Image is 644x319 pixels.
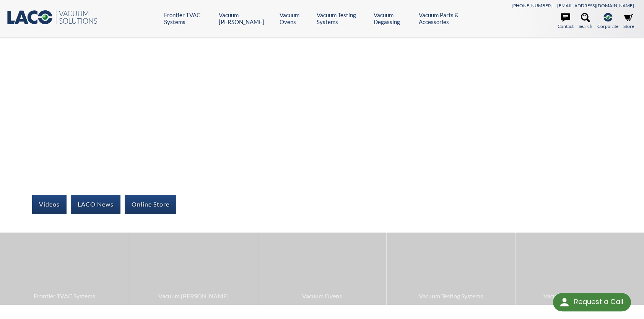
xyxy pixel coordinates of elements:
img: round button [558,296,571,308]
a: Vacuum Parts & Accessories [419,11,478,25]
span: Frontier TVAC Systems [4,291,125,301]
a: Contact [558,13,574,30]
a: Vacuum Testing Systems [317,11,368,25]
a: Frontier TVAC Systems [164,11,213,25]
a: Store [623,13,634,30]
a: Videos [32,195,67,214]
span: Vacuum Testing Systems [390,291,511,301]
span: Corporate [597,23,618,30]
a: Online Store [125,195,176,214]
a: Search [579,13,592,30]
a: Vacuum Degassing [374,11,413,25]
a: Vacuum [PERSON_NAME] [129,233,258,304]
a: Vacuum Ovens [258,233,387,304]
div: Request a Call [553,293,631,311]
a: Vacuum Testing Systems [387,233,515,304]
span: Vacuum Ovens [262,291,383,301]
span: Vacuum Degassing Systems [519,291,640,301]
a: LACO News [71,195,120,214]
a: [EMAIL_ADDRESS][DOMAIN_NAME] [557,3,634,8]
a: Vacuum Degassing Systems [516,233,644,304]
div: Request a Call [574,293,623,311]
span: Vacuum [PERSON_NAME] [133,291,254,301]
a: Vacuum [PERSON_NAME] [219,11,274,25]
a: Vacuum Ovens [280,11,311,25]
a: [PHONE_NUMBER] [512,3,553,8]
